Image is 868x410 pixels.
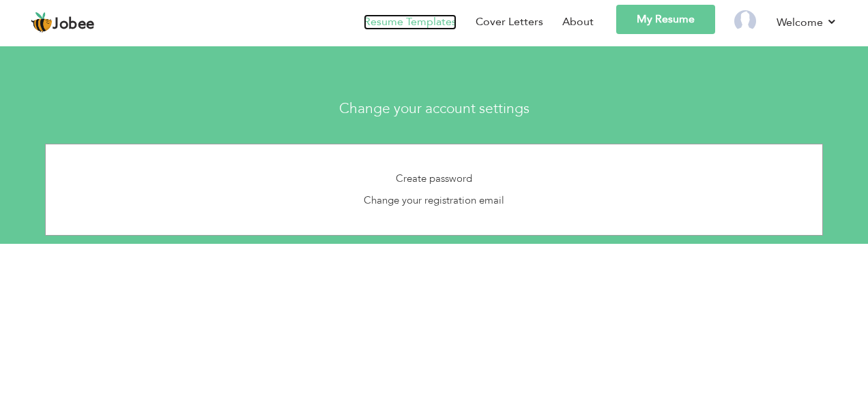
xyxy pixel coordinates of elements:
[616,5,715,34] a: My Resume
[777,14,837,31] a: Welcome
[476,14,543,30] a: Cover Letters
[734,10,756,32] img: Profile Img
[364,193,504,207] a: Change your registration email
[31,12,53,33] img: jobee.io
[119,101,749,116] h3: Change your account settings
[31,12,95,33] a: Jobee
[364,14,457,30] a: Resume Templates
[396,172,472,185] a: Create password
[562,14,594,30] a: About
[53,17,95,32] span: Jobee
